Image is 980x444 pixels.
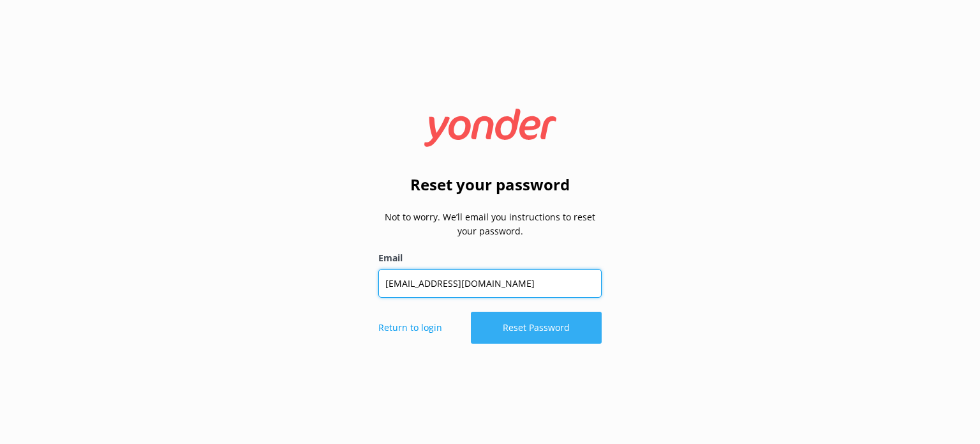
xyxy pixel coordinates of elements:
button: Reset Password [471,312,602,344]
h2: Reset your password [378,172,602,197]
input: user@emailaddress.com [378,269,602,298]
label: Email [378,251,602,265]
a: Return to login [378,321,442,335]
p: Not to worry. We’ll email you instructions to reset your password. [378,210,602,239]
